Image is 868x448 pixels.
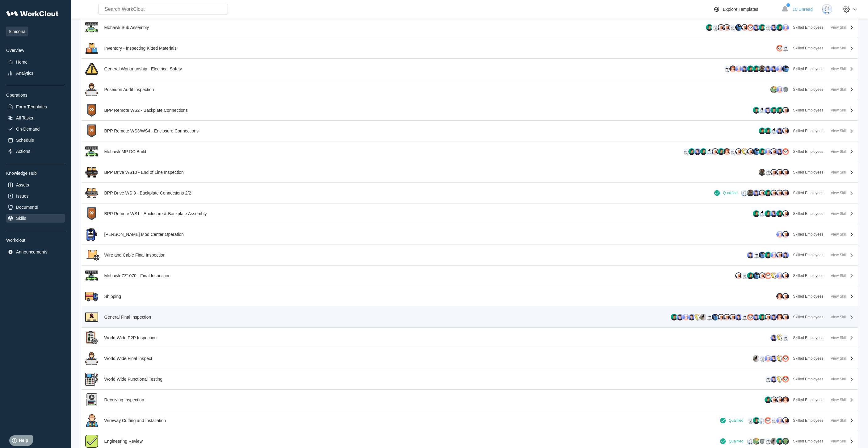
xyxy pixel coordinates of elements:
img: Slavica Utvic [735,313,742,321]
img: Nino Bruno [741,313,748,321]
img: Justin Sampel [776,375,783,383]
img: Matthew Albert [753,210,760,217]
div: Qualified [729,418,743,423]
img: Nino Bruno [770,417,778,424]
a: Schedule [6,136,65,144]
img: Nino Bruno [753,251,760,259]
img: Nate Anderson [770,210,778,217]
div: Skilled Employees [793,398,823,402]
div: View Skill [831,356,846,361]
img: Riczi Kovacs [723,65,731,73]
a: Mohawk ZZ1070 - Final InspectionMohawk ZZ1070 - Final InspectionSkilled EmployeesView Skill [84,268,855,283]
div: Actions [16,149,30,154]
div: Wire and Cable Final Inspection [104,253,166,257]
div: View Skill [831,439,846,443]
div: Skilled Employees [793,274,823,278]
img: Richard Reed [776,189,783,197]
img: Inventory - Inspecting Kitted Materials [84,40,99,56]
img: Jesse Martin [782,438,789,445]
img: Matthew Albert [753,107,760,114]
img: Arthur Musso [782,231,789,238]
div: Skilled Employees [793,439,823,443]
img: Alex Velasquez [782,210,789,217]
img: Michael Maksymciw [782,334,789,341]
img: Sherl Hallings [723,148,731,155]
img: Jeremy Lisowski [776,148,783,155]
div: On-Demand [16,127,40,132]
a: Mohawk Sub AssemblyMohawk Sub AssemblySkilled EmployeesView Skill [84,20,855,35]
a: Home [6,58,65,66]
img: Nate Anderson [776,127,783,135]
img: Sayed Hossiny [758,24,766,31]
div: Mohawk Sub Assembly [104,25,149,30]
img: Emilia Connelly [700,313,707,321]
div: World Wide Final Inspect [104,356,152,361]
a: Announcements [6,248,65,256]
div: View Skill [831,170,846,174]
img: Neyshalee Santiago [770,127,778,135]
a: General Workmanship - Electrical SafetyGeneral Workmanship - Electrical SafetySkilled EmployeesVi... [84,61,855,77]
span: Simcona [6,27,28,36]
img: Amanda Letourneau [758,148,766,155]
img: Mohawk MP DC Build [84,144,99,159]
div: View Skill [831,211,846,216]
div: Skilled Employees [793,253,823,257]
img: Alex Velasquez [758,189,766,197]
a: Actions [6,147,65,156]
img: Mohawk ZZ1070 - Final Inspection [84,268,99,283]
img: Michael Maksymciw [729,148,736,155]
a: BPP Drive WS10 - End of Line InspectionBPP Drive WS10 - End of Line InspectionSkilled EmployeesVi... [84,165,855,180]
img: Nino Bruno [782,44,789,52]
img: Neyshalee Santiago [706,148,713,155]
div: Skilled Employees [793,336,823,340]
div: All Tasks [16,115,33,120]
a: Form Templates [6,103,65,111]
div: Skilled Employees [793,191,823,195]
div: World Wide Functional Testing [104,377,163,382]
img: Elton Duni [753,189,760,197]
img: Korey Sugar [776,231,783,238]
img: clout-05.png [822,4,832,15]
div: Inventory - Inspecting Kitted Materials [104,46,177,51]
img: Angel Garcia [753,148,760,155]
img: Shondrell Rutley [758,65,766,73]
div: BPP Remote WS1 - Enclosure & Backplate Assembly [104,211,207,216]
img: Neyshalee Santiago [758,107,766,114]
img: Angel Garcia [753,272,760,279]
img: Alex Velasquez [747,148,754,155]
a: Receiving InspectionReceiving InspectionSkilled EmployeesView Skill [84,392,855,408]
img: Riczi Kovacs [747,417,754,424]
img: Poseidon Audit Inspection [84,82,99,97]
span: 10 Unread [793,7,813,12]
div: Poseidon Audit Inspection [104,87,154,92]
img: Ron Penders [770,86,778,93]
img: Matthew Albert [688,148,695,155]
div: Engineering Review [104,439,143,444]
img: Adam Price [753,24,760,31]
div: BPP Remote WS2 - Backplate Connections [104,108,188,113]
div: View Skill [831,149,846,154]
img: Riczi Kovacs [711,24,719,31]
div: Workclout [6,238,65,243]
img: Arthur Musso [782,417,789,424]
div: Wireway Cutting and Installation [104,418,166,423]
div: Skilled Employees [793,418,823,423]
img: Riczi Kovacs [764,438,772,445]
img: Mathew Bertolone [735,148,742,155]
img: Angel Garcia [711,313,719,321]
div: Skilled Employees [793,129,823,133]
div: Skilled Employees [793,377,823,381]
img: Ben Miller [758,417,766,424]
img: BPP Remote WS3/WS4 - Enclosure Connections [84,123,99,139]
div: View Skill [831,398,846,402]
img: Tim Ferriter [782,86,789,93]
img: Slavica Utvic [770,24,778,31]
img: Daron Thompson [770,169,778,176]
div: BPP Drive WS10 - End of Line Inspection [104,170,184,175]
img: Roedell Willaims [776,313,783,321]
img: Laiyah Elohiym [782,251,789,259]
a: Steinhauer Mod Center Operation[PERSON_NAME] Mod Center OperationSkilled EmployeesView Skill [84,227,855,242]
img: Alex Velasquez [717,313,725,321]
img: Johnny Mac [782,169,789,176]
